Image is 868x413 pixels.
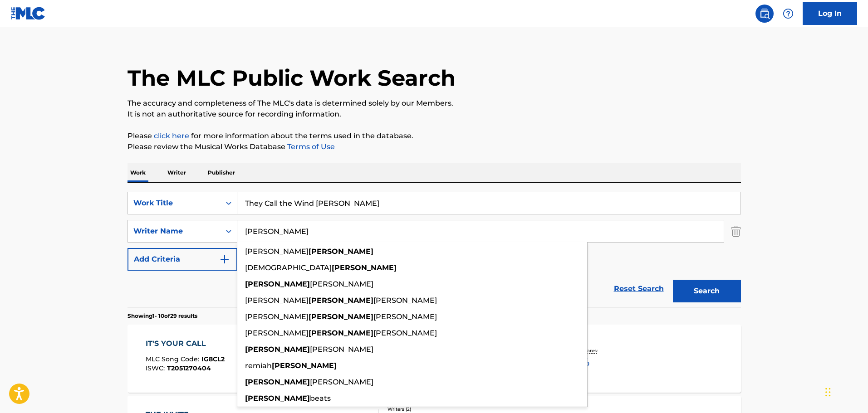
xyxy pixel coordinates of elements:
strong: [PERSON_NAME] [309,296,373,305]
strong: [PERSON_NAME] [245,280,310,288]
span: remiah [245,361,272,370]
div: Help [779,5,797,23]
span: beats [310,394,331,403]
a: IT'S YOUR CALLMLC Song Code:IG8CL2ISWC:T2051270404Writers (3)REMI [PERSON_NAME] [PERSON_NAME], [P... [128,325,741,393]
span: IG8CL2 [201,355,225,363]
strong: [PERSON_NAME] [245,394,310,403]
a: Terms of Use [285,142,335,151]
img: search [759,8,770,19]
span: [PERSON_NAME] [245,296,309,305]
img: Delete Criterion [731,220,741,243]
img: help [783,8,794,19]
p: Work [128,163,148,182]
span: [PERSON_NAME] [310,345,373,354]
strong: [PERSON_NAME] [272,361,337,370]
span: T2051270404 [167,364,211,372]
span: [PERSON_NAME] [245,247,309,256]
img: MLC Logo [11,7,46,20]
strong: [PERSON_NAME] [332,263,397,272]
button: Search [673,280,741,302]
span: [PERSON_NAME] [373,329,437,337]
h1: The MLC Public Work Search [128,64,456,92]
span: [PERSON_NAME] [373,312,437,321]
span: [PERSON_NAME] [245,329,309,337]
strong: [PERSON_NAME] [245,378,310,386]
span: MLC Song Code : [146,355,201,363]
p: Writer [165,163,189,182]
a: Public Search [755,5,774,23]
p: It is not an authoritative source for recording information. [128,109,741,120]
div: Writer Name [133,226,215,237]
a: click here [154,131,189,140]
span: [PERSON_NAME] [373,296,437,305]
form: Search Form [128,192,741,307]
div: IT'S YOUR CALL [146,338,225,349]
strong: [PERSON_NAME] [309,312,373,321]
span: [DEMOGRAPHIC_DATA] [245,263,332,272]
strong: [PERSON_NAME] [309,247,373,256]
span: ISWC : [146,364,167,372]
span: [PERSON_NAME] [310,280,373,288]
span: [PERSON_NAME] [310,378,373,386]
a: Log In [803,2,857,25]
div: Writers ( 2 ) [387,406,525,413]
strong: [PERSON_NAME] [309,329,373,337]
button: Add Criteria [128,248,237,271]
p: Showing 1 - 10 of 29 results [128,312,197,320]
strong: [PERSON_NAME] [245,345,310,354]
div: Drag [825,379,831,406]
iframe: Chat Widget [823,369,868,413]
p: Publisher [205,163,238,182]
a: Reset Search [609,279,668,299]
p: Please review the Musical Works Database [128,141,741,152]
img: 9d2ae6d4665cec9f34b9.svg [219,254,230,265]
span: [PERSON_NAME] [245,312,309,321]
div: Work Title [133,198,215,209]
p: The accuracy and completeness of The MLC's data is determined solely by our Members. [128,98,741,109]
p: Please for more information about the terms used in the database. [128,131,741,141]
